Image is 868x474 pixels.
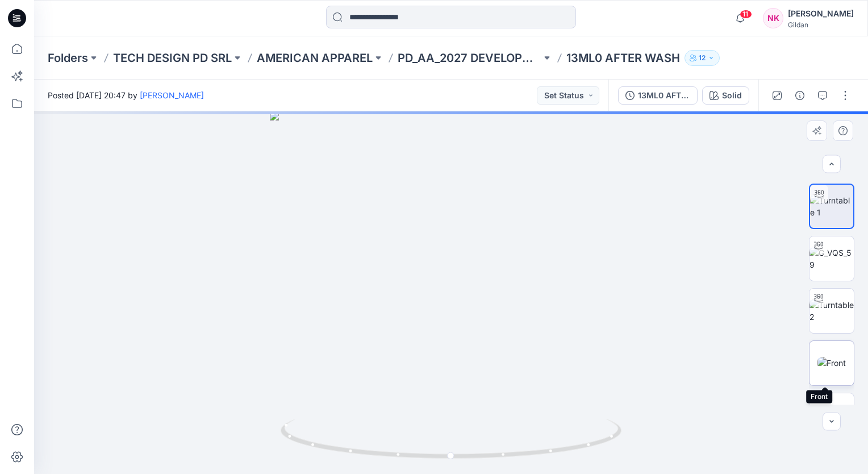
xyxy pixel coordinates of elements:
[699,52,706,64] p: 12
[398,50,541,66] a: PD_AA_2027 DEVELOPMENTS
[817,357,846,369] img: Front
[702,86,749,105] button: Solid
[791,86,809,105] button: Details
[788,20,854,29] div: Gildan
[140,90,204,100] a: [PERSON_NAME]
[638,89,690,102] div: 13ML0 AFTER WASH
[810,194,853,218] img: Turntable 1
[740,10,752,19] span: 11
[48,89,204,101] span: Posted [DATE] 20:47 by
[722,89,742,102] div: Solid
[763,8,783,28] div: NK
[566,50,680,66] p: 13ML0 AFTER WASH
[257,50,373,66] a: AMERICAN APPAREL
[618,86,698,105] button: 13ML0 AFTER WASH
[788,7,854,20] div: [PERSON_NAME]
[809,247,854,271] img: G_VQS_59
[113,50,232,66] a: TECH DESIGN PD SRL
[685,50,720,66] button: 12
[809,299,854,323] img: Turntable 2
[48,50,88,66] a: Folders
